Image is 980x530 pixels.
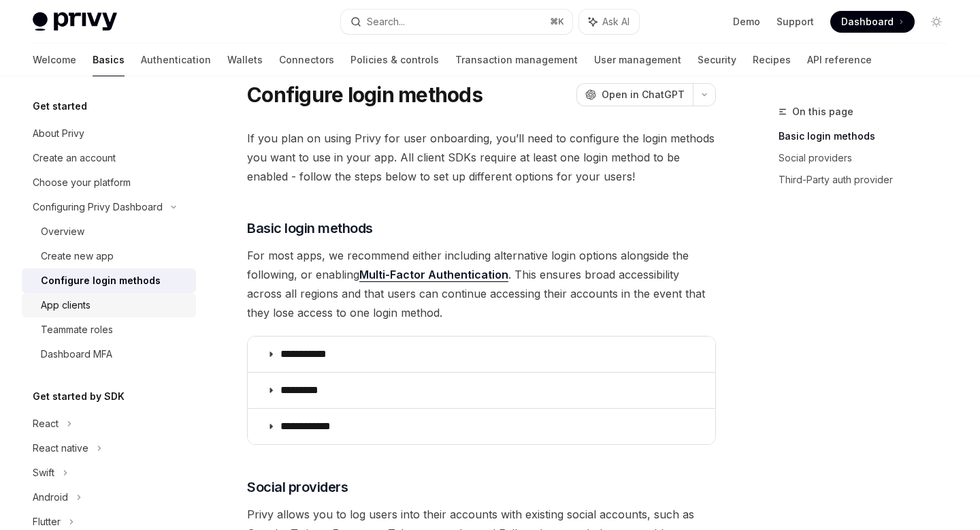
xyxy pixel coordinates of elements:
button: Search...⌘K [341,10,572,34]
span: ⌘ K [550,16,564,27]
div: Teammate roles [41,322,113,338]
a: App clients [22,293,196,317]
a: Choose your platform [22,170,196,195]
a: Authentication [141,44,211,76]
div: Search... [367,14,405,30]
a: Social providers [779,147,958,169]
button: Ask AI [579,10,639,34]
a: Welcome [33,44,76,76]
a: Dashboard MFA [22,342,196,367]
span: Open in ChatGPT [602,88,685,102]
div: Android [33,489,68,505]
a: Security [698,44,736,76]
span: For most apps, we recommend either including alternative login options alongside the following, o... [247,246,716,322]
a: User management [594,44,681,76]
a: Teammate roles [22,317,196,342]
div: Overview [41,223,84,240]
div: Configure login methods [41,272,161,289]
a: Transaction management [455,44,578,76]
a: About Privy [22,121,196,146]
div: React [33,416,59,432]
h5: Get started by SDK [33,388,125,405]
span: Ask AI [602,15,630,29]
a: API reference [807,44,872,76]
a: Policies & controls [350,44,439,76]
a: Overview [22,219,196,244]
button: Open in ChatGPT [576,83,693,106]
a: Demo [733,15,760,29]
div: About Privy [33,125,84,142]
div: App clients [41,297,91,313]
a: Third-Party auth provider [779,169,958,191]
a: Basics [93,44,125,76]
span: On this page [792,104,853,120]
span: If you plan on using Privy for user onboarding, you’ll need to configure the login methods you wa... [247,129,716,186]
span: Social providers [247,478,348,497]
a: Dashboard [830,11,915,33]
a: Create an account [22,146,196,170]
a: Multi-Factor Authentication [359,268,508,282]
a: Connectors [279,44,334,76]
div: Swift [33,465,54,481]
span: Basic login methods [247,219,373,238]
h1: Configure login methods [247,82,483,107]
div: Create new app [41,248,114,264]
a: Create new app [22,244,196,268]
a: Wallets [227,44,263,76]
button: Toggle dark mode [926,11,947,33]
img: light logo [33,12,117,31]
a: Configure login methods [22,268,196,293]
div: Dashboard MFA [41,346,112,362]
h5: Get started [33,98,87,114]
div: Flutter [33,514,61,530]
div: Choose your platform [33,174,131,191]
a: Basic login methods [779,125,958,147]
span: Dashboard [841,15,894,29]
div: Configuring Privy Dashboard [33,199,163,215]
div: React native [33,440,88,456]
a: Recipes [753,44,791,76]
div: Create an account [33,150,116,166]
a: Support [777,15,814,29]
